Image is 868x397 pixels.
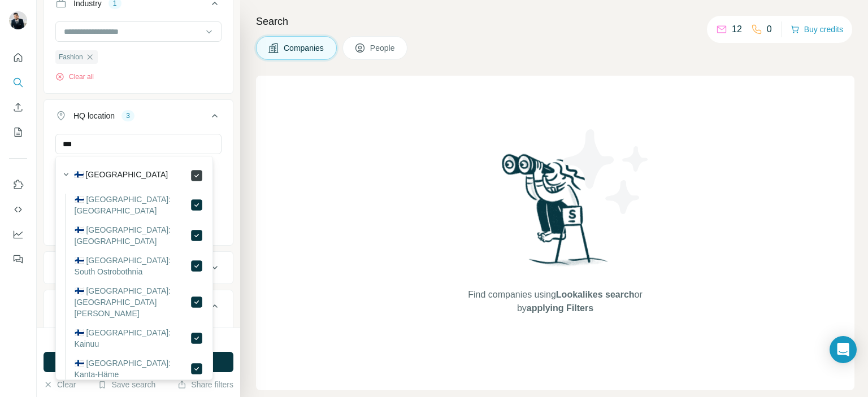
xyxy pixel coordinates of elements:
[284,42,325,54] span: Companies
[98,379,155,390] button: Save search
[370,42,396,54] span: People
[9,122,27,142] button: My lists
[497,151,614,277] img: Surfe Illustration - Woman searching with binoculars
[9,249,27,269] button: Feedback
[830,336,857,363] div: Open Intercom Messenger
[121,111,134,121] div: 3
[75,357,190,380] label: 🇫🇮 [GEOGRAPHIC_DATA]: Kanta-Häme
[527,303,593,313] span: applying Filters
[177,379,233,390] button: Share filters
[256,14,854,29] h4: Search
[55,72,94,82] button: Clear all
[732,23,742,36] p: 12
[9,199,27,220] button: Use Surfe API
[9,174,27,195] button: Use Surfe on LinkedIn
[59,52,83,62] span: Fashion
[556,290,635,299] span: Lookalikes search
[44,379,76,390] button: Clear
[9,224,27,245] button: Dashboard
[75,327,190,350] label: 🇫🇮 [GEOGRAPHIC_DATA]: Kainuu
[75,285,190,319] label: 🇫🇮 [GEOGRAPHIC_DATA]: [GEOGRAPHIC_DATA][PERSON_NAME]
[9,47,27,68] button: Quick start
[767,23,772,36] p: 0
[44,254,233,281] button: Annual revenue ($)
[44,102,233,134] button: HQ location3
[75,194,190,216] label: 🇫🇮 [GEOGRAPHIC_DATA]: [GEOGRAPHIC_DATA]
[9,11,27,29] img: Avatar
[73,110,115,121] div: HQ location
[465,288,645,315] span: Find companies using or by
[9,97,27,117] button: Enrich CSV
[44,352,233,372] button: Run search
[791,21,843,37] button: Buy credits
[44,293,233,324] button: Employees (size)3
[74,169,168,182] label: 🇫🇮 [GEOGRAPHIC_DATA]
[75,255,190,277] label: 🇫🇮 [GEOGRAPHIC_DATA]: South Ostrobothnia
[9,72,27,93] button: Search
[555,121,657,223] img: Surfe Illustration - Stars
[75,224,190,247] label: 🇫🇮 [GEOGRAPHIC_DATA]: [GEOGRAPHIC_DATA]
